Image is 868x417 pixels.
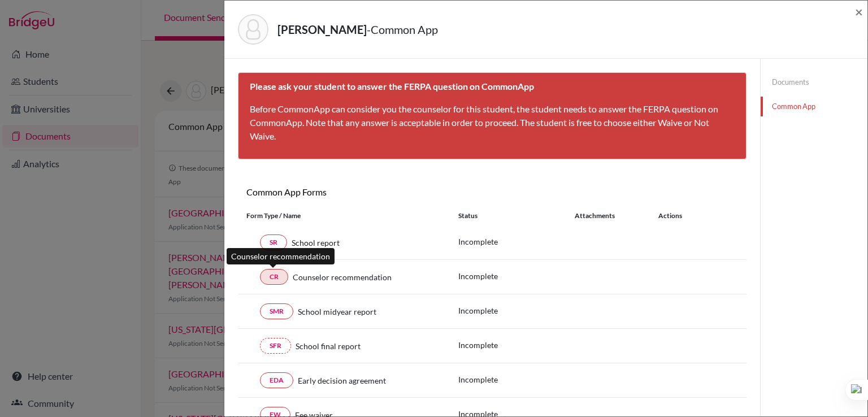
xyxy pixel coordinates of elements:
span: × [855,3,863,20]
a: SR [260,234,287,250]
div: Attachments [575,211,645,221]
a: Documents [761,72,867,92]
div: Form Type / Name [238,211,450,221]
a: SFR [260,338,291,354]
p: Incomplete [458,305,575,316]
span: School report [292,237,340,249]
div: Actions [645,211,715,221]
span: - Common App [367,23,438,36]
span: Early decision agreement [298,375,386,386]
div: Counselor recommendation [227,248,335,264]
div: Status [458,211,575,221]
a: SMR [260,303,293,319]
span: School final report [296,340,361,352]
p: Incomplete [458,270,575,282]
span: School midyear report [298,306,376,318]
h6: Common App Forms [238,186,492,197]
b: Please ask your student to answer the FERPA question on CommonApp [250,81,534,92]
button: Close [855,5,863,19]
p: Before CommonApp can consider you the counselor for this student, the student needs to answer the... [250,102,735,143]
a: Common App [761,97,867,116]
a: CR [260,269,288,285]
span: Counselor recommendation [293,271,392,283]
p: Incomplete [458,339,575,351]
strong: [PERSON_NAME] [277,23,367,36]
a: EDA [260,372,293,388]
p: Incomplete [458,236,575,247]
p: Incomplete [458,373,575,385]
